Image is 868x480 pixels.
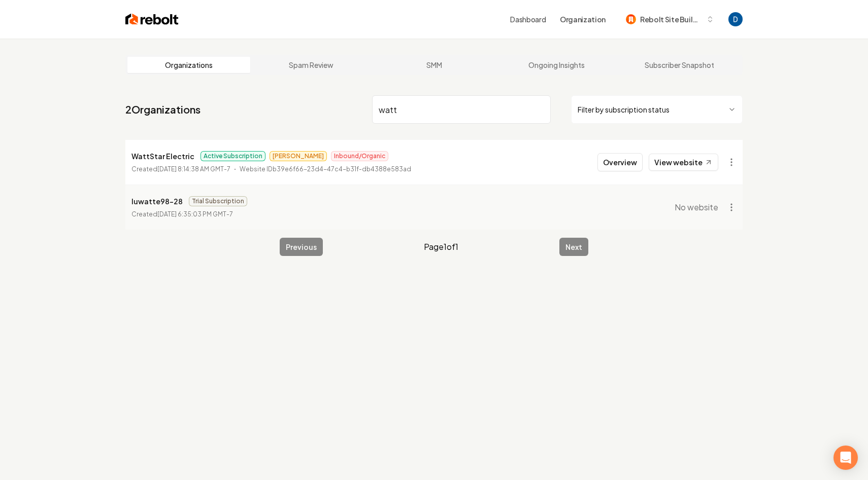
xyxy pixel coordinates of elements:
input: Search by name or ID [372,95,551,124]
span: [PERSON_NAME] [270,151,327,161]
button: Open user button [728,12,743,26]
p: Created [131,164,230,174]
a: Organizations [127,57,250,73]
img: Rebolt Site Builder [626,14,636,24]
button: Organization [554,10,612,28]
a: Spam Review [250,57,373,73]
img: David Rice [728,12,743,26]
div: Open Intercom Messenger [833,446,858,470]
time: [DATE] 6:35:03 PM GMT-7 [157,210,233,218]
span: Trial Subscription [189,196,247,206]
span: Page 1 of 1 [424,241,458,253]
time: [DATE] 8:14:38 AM GMT-7 [157,165,230,173]
a: Dashboard [510,14,546,24]
span: No website [675,201,718,213]
a: Subscriber Snapshot [618,57,741,73]
span: Rebolt Site Builder [640,14,702,25]
a: Ongoing Insights [495,57,618,73]
button: Overview [597,153,643,171]
a: SMM [373,57,495,73]
p: Website ID b39e6f66-23d4-47c4-b31f-db4388e583ad [240,164,411,174]
span: Active Subscription [201,151,265,161]
span: Inbound/Organic [331,151,388,161]
p: WattStar Electric [131,150,194,162]
p: Created [131,209,233,219]
a: View website [649,154,718,171]
p: luwatte98-28 [131,195,183,207]
a: 2Organizations [125,102,201,117]
img: Rebolt Logo [125,12,179,26]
